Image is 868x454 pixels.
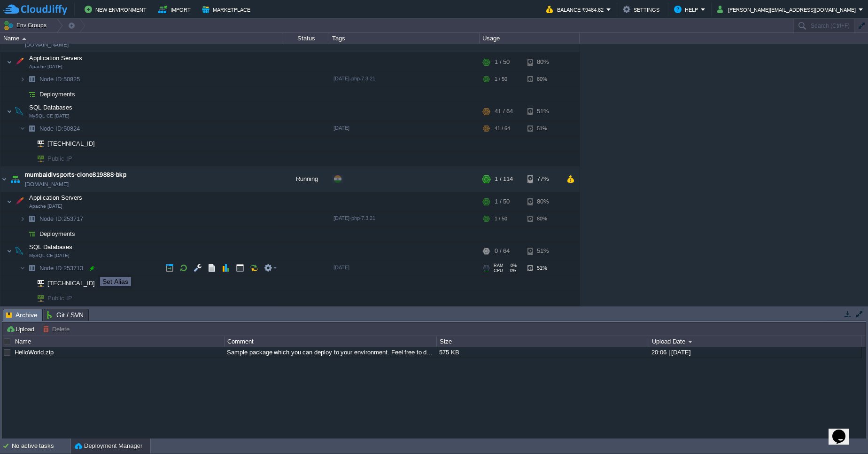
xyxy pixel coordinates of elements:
img: AMDAwAAAACH5BAEAAAAALAAAAAABAAEAAAICRAEAOw== [20,211,25,226]
img: AMDAwAAAACH5BAEAAAAALAAAAAABAAEAAAICRAEAOw== [7,192,12,211]
span: MySQL CE [DATE] [29,113,70,119]
div: 80% [527,192,558,211]
div: 51% [527,121,558,136]
span: SQL Databases [28,103,74,111]
img: AMDAwAAAACH5BAEAAAAALAAAAAABAAEAAAICRAEAOw== [7,102,12,121]
div: Status [283,33,329,44]
span: RAM [494,263,504,268]
span: [TECHNICAL_ID] [46,276,96,290]
span: MySQL CE [DATE] [29,253,70,258]
button: Delete [43,325,72,333]
button: Marketplace [202,4,253,15]
div: Name [1,33,282,44]
span: [DATE]-php-7.3.21 [333,76,375,81]
img: AMDAwAAAACH5BAEAAAAALAAAAAABAAEAAAICRAEAOw== [7,242,12,260]
img: AMDAwAAAACH5BAEAAAAALAAAAAABAAEAAAICRAEAOw== [8,166,22,192]
div: Name [13,336,224,347]
img: AMDAwAAAACH5BAEAAAAALAAAAAABAAEAAAICRAEAOw== [25,121,39,136]
div: 41 / 64 [495,102,513,121]
div: 1 / 50 [495,72,507,86]
button: Upload [6,325,37,333]
img: AMDAwAAAACH5BAEAAAAALAAAAAABAAEAAAICRAEAOw== [31,151,44,166]
div: 575 KB [437,347,648,358]
div: 51% [527,102,558,121]
a: Public IP [46,295,74,302]
div: 20:06 | [DATE] [649,347,860,358]
span: 0% [507,263,517,268]
span: CPU [494,268,503,273]
a: [DOMAIN_NAME] [25,180,69,189]
a: SQL DatabasesMySQL CE [DATE] [28,243,74,250]
div: Running [282,166,329,192]
div: Comment [225,336,436,347]
button: Env Groups [3,19,50,32]
button: [PERSON_NAME][EMAIL_ADDRESS][DOMAIN_NAME] [717,4,859,15]
span: 0% [507,268,516,273]
a: mumbaidivsports-clone819888-bkp [25,170,126,180]
img: AMDAwAAAACH5BAEAAAAALAAAAAABAAEAAAICRAEAOw== [22,38,26,40]
a: HelloWorld.zip [15,349,54,356]
button: Import [158,4,194,15]
img: AMDAwAAAACH5BAEAAAAALAAAAAABAAEAAAICRAEAOw== [20,87,25,102]
img: AMDAwAAAACH5BAEAAAAALAAAAAABAAEAAAICRAEAOw== [25,136,31,151]
img: AMDAwAAAACH5BAEAAAAALAAAAAABAAEAAAICRAEAOw== [20,72,25,86]
span: SQL Databases [28,243,74,251]
span: 253713 [39,264,85,272]
img: AMDAwAAAACH5BAEAAAAALAAAAAABAAEAAAICRAEAOw== [31,276,44,290]
div: Usage [480,33,579,44]
img: AMDAwAAAACH5BAEAAAAALAAAAAABAAEAAAICRAEAOw== [20,261,25,275]
a: Node ID:50825 [39,75,81,83]
span: 50825 [39,75,81,83]
button: Help [674,4,701,15]
div: No active tasks [12,438,70,454]
img: AMDAwAAAACH5BAEAAAAALAAAAAABAAEAAAICRAEAOw== [13,242,26,260]
span: Apache [DATE] [29,204,62,209]
div: 80% [527,72,558,86]
div: 77% [527,166,558,192]
span: [DATE] [333,125,349,131]
a: Node ID:253713 [39,264,85,272]
a: Deployments [39,230,77,238]
div: 51% [527,242,558,260]
div: 80% [527,211,558,226]
span: 253717 [39,215,85,223]
span: Public IP [46,291,74,305]
div: Tags [330,33,479,44]
img: AMDAwAAAACH5BAEAAAAALAAAAAABAAEAAAICRAEAOw== [25,261,39,275]
img: AMDAwAAAACH5BAEAAAAALAAAAAABAAEAAAICRAEAOw== [31,136,44,151]
span: [DATE]-php-7.3.21 [333,215,375,221]
div: 41 / 64 [495,121,510,136]
div: 1 / 114 [495,166,513,192]
iframe: chat widget [829,416,859,445]
span: [DATE] [333,265,349,270]
span: [TECHNICAL_ID] [46,136,96,151]
a: [TECHNICAL_ID] [46,280,96,287]
span: Node ID: [39,125,63,132]
a: [TECHNICAL_ID] [46,140,96,147]
img: AMDAwAAAACH5BAEAAAAALAAAAAABAAEAAAICRAEAOw== [25,151,31,166]
div: 80% [527,53,558,71]
img: AMDAwAAAACH5BAEAAAAALAAAAAABAAEAAAICRAEAOw== [13,102,26,121]
button: Deployment Manager [75,441,142,451]
img: AMDAwAAAACH5BAEAAAAALAAAAAABAAEAAAICRAEAOw== [0,166,8,192]
img: AMDAwAAAACH5BAEAAAAALAAAAAABAAEAAAICRAEAOw== [7,53,12,71]
span: Git / SVN [47,309,84,321]
img: AMDAwAAAACH5BAEAAAAALAAAAAABAAEAAAICRAEAOw== [20,121,25,136]
div: 1 / 50 [495,53,510,71]
span: Application Servers [28,194,84,202]
span: Node ID: [39,215,63,222]
img: AMDAwAAAACH5BAEAAAAALAAAAAABAAEAAAICRAEAOw== [25,87,39,102]
img: AMDAwAAAACH5BAEAAAAALAAAAAABAAEAAAICRAEAOw== [13,53,26,71]
a: Application ServersApache [DATE] [28,55,84,62]
span: Application Servers [28,54,84,62]
span: 50824 [39,125,81,133]
span: Node ID: [39,76,63,83]
span: Archive [6,309,38,321]
a: SQL DatabasesMySQL CE [DATE] [28,104,74,111]
img: AMDAwAAAACH5BAEAAAAALAAAAAABAAEAAAICRAEAOw== [31,291,44,305]
a: Node ID:253717 [39,215,85,223]
button: Balance ₹9484.82 [546,4,606,15]
img: AMDAwAAAACH5BAEAAAAALAAAAAABAAEAAAICRAEAOw== [13,192,26,211]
